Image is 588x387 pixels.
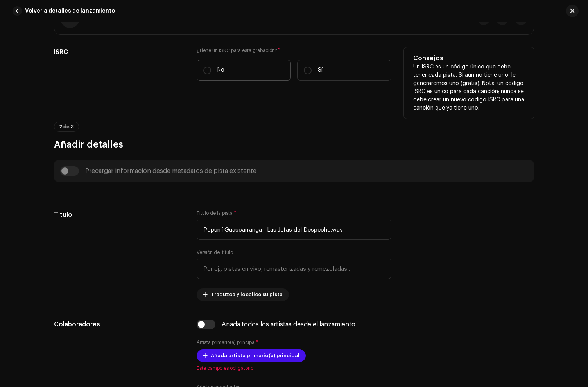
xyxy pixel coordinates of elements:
[197,220,391,240] input: Ingrese el nombre de la pista
[222,321,355,328] div: Añada todos los artistas desde el lanzamiento
[54,210,184,220] h5: Título
[197,349,306,362] button: Añada artista primario(a) principal
[318,66,323,74] p: Sí
[54,47,184,57] h5: ISRC
[197,340,256,345] small: Artista primario(a) principal
[54,138,534,151] h3: Añadir detalles
[197,249,233,256] label: Versión del título
[217,66,224,74] p: No
[197,47,391,54] label: ¿Tiene un ISRC para esta grabación?
[413,54,525,63] h5: Consejos
[197,365,391,371] span: Este campo es obligatorio.
[54,320,184,329] h5: Colaboradores
[211,348,299,364] span: Añada artista primario(a) principal
[197,259,391,279] input: Por ej., pistas en vivo, remasterizadas y remezcladas...
[211,287,283,302] span: Traduzca y localice su pista
[197,288,289,301] button: Traduzca y localice su pista
[413,63,525,112] p: Un ISRC es un código único que debe tener cada pista. Si aún no tiene uno, le generaremos uno (gr...
[197,210,237,216] label: Título de la pista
